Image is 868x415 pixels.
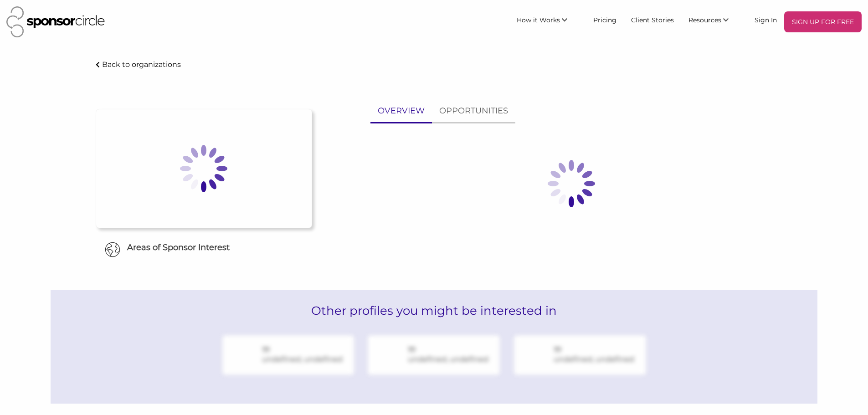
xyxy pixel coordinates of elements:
[526,138,617,229] img: Loading spinner
[681,11,747,32] li: Resources
[624,11,681,28] a: Client Stories
[509,11,586,32] li: How it Works
[688,16,721,24] span: Resources
[102,60,181,69] p: Back to organizations
[158,123,249,214] img: Loading spinner
[51,290,817,332] h2: Other profiles you might be interested in
[788,15,858,29] p: SIGN UP FOR FREE
[6,6,105,37] img: Sponsor Circle Logo
[586,11,624,28] a: Pricing
[105,242,120,257] img: Globe Icon
[747,11,784,28] a: Sign In
[89,242,319,253] h6: Areas of Sponsor Interest
[517,16,560,24] span: How it Works
[439,104,508,118] p: OPPORTUNITIES
[378,104,425,118] p: OVERVIEW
